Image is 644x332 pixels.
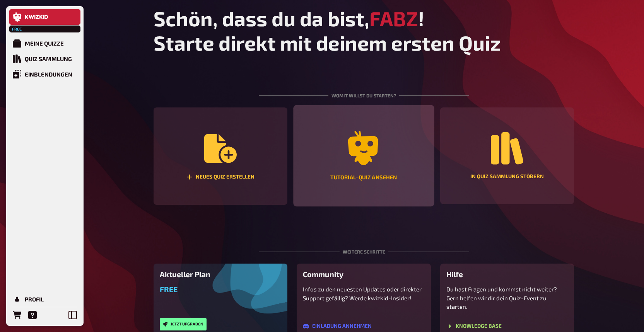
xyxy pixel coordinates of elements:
div: Quiz Sammlung [25,55,72,62]
h1: Schön, dass du da bist, ! Starte direkt mit deinem ersten Quiz [154,6,574,55]
button: Neues Quiz erstellen [154,107,288,205]
button: In Quiz Sammlung stöbern [440,107,574,204]
div: In Quiz Sammlung stöbern [470,174,544,179]
div: Tutorial-Quiz ansehen [330,175,397,180]
span: Free [10,27,24,31]
button: Einladung annehmen [303,323,372,329]
a: Knowledge Base [446,323,502,330]
h3: Community [303,270,425,279]
button: Jetzt upgraden [160,318,207,330]
a: Einladung annehmen [303,323,372,330]
h3: Hilfe [446,270,568,279]
a: Einblendungen [9,66,80,82]
div: Womit willst du starten? [259,73,469,107]
a: In Quiz Sammlung stöbern [440,107,574,205]
div: Weitere Schritte [259,230,469,264]
button: Tutorial-Quiz ansehen [293,105,434,206]
p: Infos zu den neuesten Updates oder direkter Support gefällig? Werde kwizkid-Insider! [303,285,425,302]
a: Bestellungen [9,307,25,323]
h3: Aktueller Plan [160,270,282,279]
a: Profil [9,291,80,307]
div: Einblendungen [25,71,72,78]
div: Meine Quizze [25,40,64,47]
a: Meine Quizze [9,36,80,51]
button: Knowledge Base [446,323,502,329]
div: Profil [25,296,44,303]
a: Hilfe [25,307,40,323]
a: Quiz Sammlung [9,51,80,66]
div: Neues Quiz erstellen [186,174,255,180]
span: FABZ [369,6,418,31]
a: Tutorial-Quiz ansehen [297,107,431,205]
p: Du hast Fragen und kommst nicht weiter? Gern helfen wir dir dein Quiz-Event zu starten. [446,285,568,311]
span: Free [160,285,178,294]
